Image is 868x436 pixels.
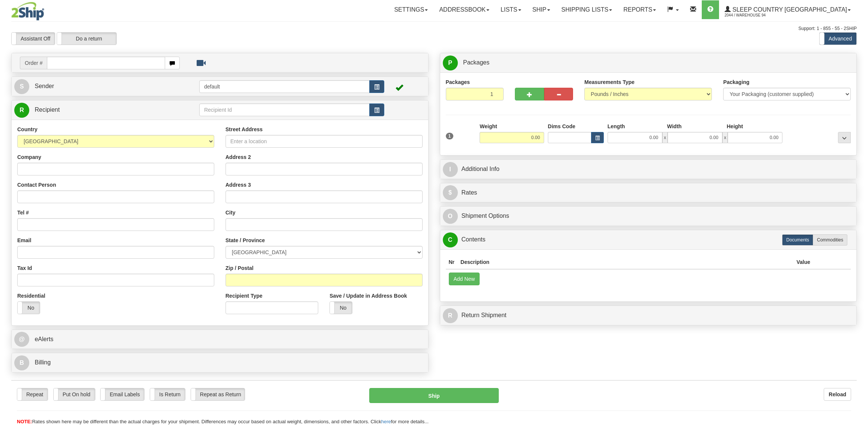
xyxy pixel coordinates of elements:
[17,419,32,424] span: NOTE:
[381,419,391,424] a: here
[226,153,251,161] label: Address 2
[150,388,185,400] label: Is Return
[14,79,29,94] span: S
[443,162,458,177] span: I
[443,308,458,323] span: R
[226,264,254,272] label: Zip / Postal
[667,123,682,130] label: Width
[719,0,856,19] a: Sleep Country [GEOGRAPHIC_DATA] 2044 / Warehouse 94
[443,162,854,177] a: IAdditional Info
[584,78,635,86] label: Measurements Type
[54,388,95,400] label: Put On hold
[725,12,781,19] span: 2044 / Warehouse 94
[17,181,56,189] label: Contact Person
[17,264,32,272] label: Tax Id
[793,255,813,269] th: Value
[443,55,854,70] a: P Packages
[18,302,40,314] label: No
[191,388,245,400] label: Repeat as Return
[618,0,662,19] a: Reports
[727,123,743,130] label: Height
[226,292,263,300] label: Recipient Type
[556,0,618,19] a: Shipping lists
[443,232,854,247] a: CContents
[722,132,728,143] span: x
[17,126,38,133] label: Country
[226,237,265,244] label: State / Province
[443,185,854,201] a: $Rates
[226,126,263,133] label: Street Address
[731,6,847,13] span: Sleep Country [GEOGRAPHIC_DATA]
[226,209,235,216] label: City
[14,79,199,94] a: S Sender
[446,133,454,139] span: 1
[329,292,407,300] label: Save / Update in Address Book
[446,255,458,269] th: Nr
[35,359,51,366] span: Billing
[433,0,495,19] a: Addressbook
[443,208,854,224] a: OShipment Options
[443,308,854,323] a: RReturn Shipment
[226,135,423,148] input: Enter a location
[495,0,527,19] a: Lists
[35,336,53,342] span: eAlerts
[11,2,44,21] img: logo2044.jpg
[369,388,499,403] button: Ship
[35,83,54,89] span: Sender
[12,33,55,45] label: Assistant Off
[463,59,489,66] span: Packages
[11,418,857,426] div: Rates shown here may be different than the actual charges for your shipment. Differences may occu...
[608,123,625,130] label: Length
[480,123,497,130] label: Weight
[17,153,41,161] label: Company
[548,123,575,130] label: Dims Code
[11,25,857,32] div: Support: 1 - 855 - 55 - 2SHIP
[838,132,851,143] div: ...
[388,0,433,19] a: Settings
[446,78,470,86] label: Packages
[199,103,370,116] input: Recipient Id
[14,103,29,118] span: R
[14,355,29,370] span: B
[829,391,846,397] b: Reload
[20,57,47,69] span: Order #
[226,181,251,189] label: Address 3
[824,388,851,401] button: Reload
[17,209,29,216] label: Tel #
[820,33,856,45] label: Advanced
[782,234,813,246] label: Documents
[57,33,116,45] label: Do a return
[17,292,45,300] label: Residential
[199,80,370,93] input: Sender Id
[851,180,867,256] iframe: chat widget
[17,237,31,244] label: Email
[457,255,793,269] th: Description
[35,106,60,113] span: Recipient
[443,232,458,247] span: C
[449,273,480,285] button: Add New
[527,0,556,19] a: Ship
[662,132,668,143] span: x
[330,302,352,314] label: No
[17,388,48,400] label: Repeat
[101,388,144,400] label: Email Labels
[443,209,458,224] span: O
[723,78,749,86] label: Packaging
[443,185,458,200] span: $
[14,332,29,347] span: @
[813,234,847,246] label: Commodities
[14,332,426,347] a: @ eAlerts
[14,355,426,370] a: B Billing
[443,55,458,70] span: P
[14,102,179,118] a: R Recipient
